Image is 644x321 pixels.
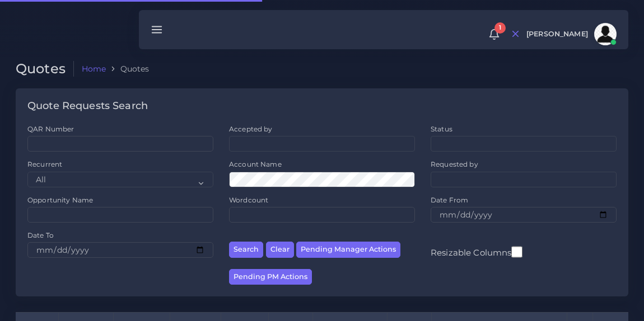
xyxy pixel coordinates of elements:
button: Pending PM Actions [229,269,312,285]
button: Clear [266,242,294,258]
label: Wordcount [229,195,268,205]
button: Pending Manager Actions [296,242,400,258]
label: Date To [27,230,54,240]
h2: Quotes [16,61,74,77]
label: Status [431,124,452,134]
input: Resizable Columns [511,245,522,259]
a: [PERSON_NAME]avatar [521,23,620,45]
button: Search [229,242,263,258]
label: Requested by [431,159,478,169]
label: QAR Number [27,124,74,134]
label: Resizable Columns [431,245,522,259]
li: Quotes [106,63,149,74]
label: Account Name [229,159,282,169]
span: [PERSON_NAME] [526,31,588,38]
label: Accepted by [229,124,273,134]
label: Opportunity Name [27,195,93,205]
a: Home [82,63,106,74]
a: 1 [484,29,504,40]
h4: Quote Requests Search [27,100,148,112]
span: 1 [494,22,506,34]
img: avatar [594,23,617,45]
label: Recurrent [27,159,62,169]
label: Date From [431,195,468,205]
